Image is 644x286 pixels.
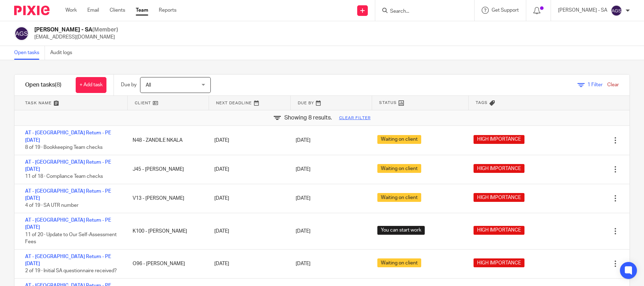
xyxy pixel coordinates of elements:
a: Clear filter [339,115,371,121]
span: HIGH IMPORTANCE [474,164,524,173]
span: 8 of 19 · Bookkeeping Team checks [25,145,103,150]
div: J45 - [PERSON_NAME] [126,162,207,176]
a: + Add task [76,77,106,93]
a: Team [136,7,148,14]
p: [PERSON_NAME] - SA [558,7,607,14]
p: Due by [121,81,137,88]
a: Open tasks [14,46,45,60]
a: Work [65,7,77,14]
a: Clear [607,82,619,87]
div: [DATE] [207,133,289,147]
a: Email [87,7,99,14]
a: AT - [GEOGRAPHIC_DATA] Return - PE [DATE] [25,254,111,266]
span: HIGH IMPORTANCE [474,135,524,144]
div: [DATE] [207,257,289,271]
div: [DATE] [207,162,289,176]
span: HIGH IMPORTANCE [474,226,524,235]
a: AT - [GEOGRAPHIC_DATA] Return - PE [DATE] [25,189,111,201]
span: Waiting on client [377,164,421,173]
span: (8) [55,82,62,88]
p: [EMAIL_ADDRESS][DOMAIN_NAME] [34,34,118,41]
a: AT - [GEOGRAPHIC_DATA] Return - PE [DATE] [25,130,111,142]
span: Filter [587,82,603,87]
span: (Member) [92,27,118,33]
div: N48 - ZANDILE NKALA [126,133,207,147]
div: K100 - [PERSON_NAME] [126,224,207,238]
span: Tags [476,100,488,106]
h1: Open tasks [25,81,62,89]
span: [DATE] [296,196,311,201]
span: 11 of 20 · Update to Our Self-Assessment Fees [25,232,117,245]
span: 2 of 19 · Initial SA questionnaire received? [25,269,117,274]
img: svg%3E [611,5,622,16]
div: [DATE] [207,224,289,238]
span: 4 of 19 · SA UTR number [25,203,79,208]
span: Showing 8 results. [284,114,332,122]
span: Waiting on client [377,193,421,202]
a: Reports [159,7,176,14]
span: Status [379,100,397,106]
img: svg%3E [14,26,29,41]
span: [DATE] [296,261,311,266]
img: Pixie [14,6,50,15]
a: Audit logs [50,46,77,60]
input: Search [389,8,453,15]
h2: [PERSON_NAME] - SA [34,26,118,34]
span: [DATE] [296,138,311,143]
span: [DATE] [296,167,311,172]
span: Waiting on client [377,258,421,267]
span: You can start work [377,226,425,235]
a: Clients [110,7,125,14]
span: HIGH IMPORTANCE [474,258,524,267]
span: HIGH IMPORTANCE [474,193,524,202]
span: Waiting on client [377,135,421,144]
span: Get Support [492,8,519,13]
div: V13 - [PERSON_NAME] [126,191,207,205]
a: AT - [GEOGRAPHIC_DATA] Return - PE [DATE] [25,218,111,230]
div: [DATE] [207,191,289,205]
a: AT - [GEOGRAPHIC_DATA] Return - PE [DATE] [25,160,111,172]
div: O96 - [PERSON_NAME] [126,257,207,271]
span: 1 [587,82,590,87]
span: All [146,83,151,88]
span: [DATE] [296,229,311,234]
span: 11 of 18 · Compliance Team checks [25,174,103,179]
